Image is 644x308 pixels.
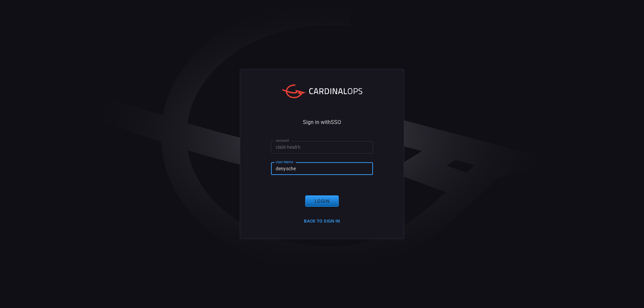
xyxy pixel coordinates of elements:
input: Type your user name [271,163,373,175]
label: Account [276,138,289,143]
input: Type your account [271,141,373,153]
label: User Name [276,160,293,165]
button: Login [305,195,339,207]
span: Sign in with SSO [303,120,341,125]
button: Back to Sign in [300,216,344,227]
